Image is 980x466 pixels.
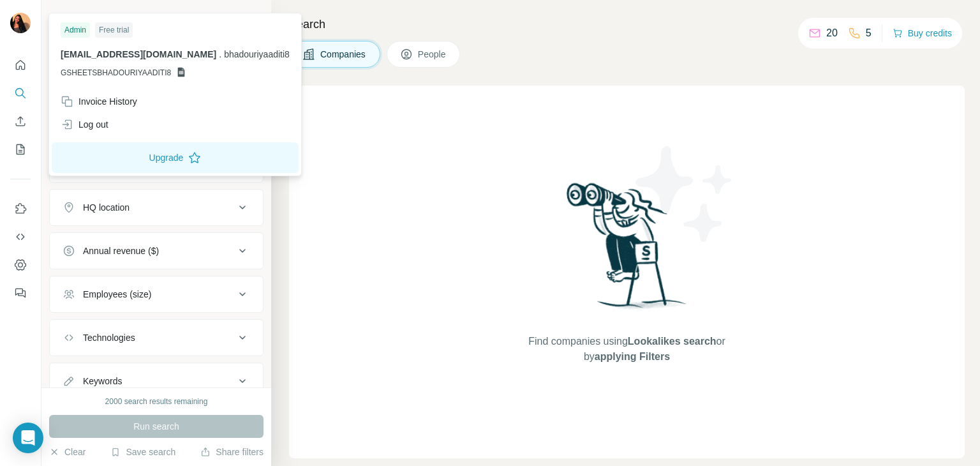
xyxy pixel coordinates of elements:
button: Share filters [200,446,264,458]
span: applying Filters [595,351,670,362]
button: Enrich CSV [10,110,31,133]
span: Find companies using or by [524,334,729,365]
span: GSHEETSBHADOURIYAADITI8 [61,67,171,79]
button: Technologies [50,322,263,353]
span: . [219,49,221,59]
div: Free trial [95,22,133,38]
span: Lookalikes search [628,336,716,347]
button: Search [10,82,31,105]
button: Feedback [10,282,31,304]
button: My lists [10,138,31,161]
h4: Search [289,15,965,33]
div: Admin [61,22,90,38]
button: Save search [110,446,175,458]
div: Keywords [83,375,122,387]
button: Quick start [10,54,31,77]
div: Employees (size) [83,288,151,301]
div: Annual revenue ($) [83,244,159,257]
button: Use Surfe API [10,225,31,248]
button: Buy credits [893,24,952,42]
div: HQ location [83,201,130,214]
span: People [418,48,447,61]
button: Keywords [50,366,263,396]
img: Surfe Illustration - Woman searching with binoculars [561,179,694,322]
div: Open Intercom Messenger [13,423,43,453]
img: Surfe Illustration - Stars [627,137,742,252]
button: Upgrade [52,142,299,173]
span: [EMAIL_ADDRESS][DOMAIN_NAME] [61,49,216,59]
button: Clear [49,446,85,458]
p: 20 [826,26,838,41]
button: Employees (size) [50,279,263,310]
button: Use Surfe on LinkedIn [10,197,31,220]
p: 5 [866,26,872,41]
button: Dashboard [10,253,31,276]
div: Invoice History [61,95,137,108]
button: Hide [222,8,271,27]
div: 2000 search results remaining [105,396,208,407]
button: Annual revenue ($) [50,236,263,266]
span: bhadouriyaaditi8 [224,49,290,59]
div: Log out [61,118,108,131]
div: Technologies [83,331,135,344]
div: New search [49,11,89,23]
button: HQ location [50,192,263,223]
img: Avatar [10,13,31,33]
span: Companies [320,48,367,61]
